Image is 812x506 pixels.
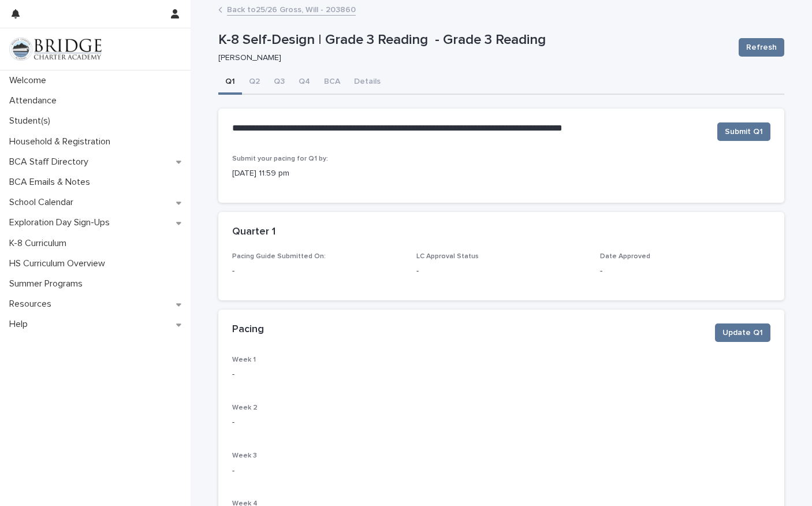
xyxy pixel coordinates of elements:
p: HS Curriculum Overview [5,258,114,269]
p: Welcome [5,75,55,86]
p: Student(s) [5,116,59,127]
button: Update Q1 [715,323,770,342]
p: K-8 Self-Design | Grade 3 Reading - Grade 3 Reading [218,32,729,49]
button: BCA [317,70,347,95]
p: - [232,465,770,477]
a: Back to25/26 Gross, Will - 203860 [227,2,356,16]
button: Refresh [739,38,784,57]
button: Q1 [218,70,242,95]
span: Pacing Guide Submitted On: [232,253,326,260]
h2: Pacing [232,323,264,336]
p: - [232,265,403,277]
p: Summer Programs [5,278,92,289]
span: Date Approved [600,253,650,260]
p: K-8 Curriculum [5,238,76,249]
span: Week 3 [232,452,257,459]
p: School Calendar [5,197,83,208]
button: Q4 [292,70,317,95]
span: LC Approval Status [416,253,479,260]
p: - [232,416,770,429]
p: Household & Registration [5,136,120,147]
p: - [600,265,770,277]
span: Refresh [746,42,777,53]
p: Help [5,319,37,330]
p: BCA Emails & Notes [5,177,99,188]
button: Details [347,70,388,95]
button: Q2 [242,70,267,95]
p: [PERSON_NAME] [218,53,725,63]
button: Q3 [267,70,292,95]
span: Week 1 [232,356,256,363]
p: - [232,369,770,381]
p: Resources [5,299,61,310]
span: Submit your pacing for Q1 by: [232,155,328,162]
button: Submit Q1 [717,122,770,141]
p: [DATE] 11:59 pm [232,168,770,180]
span: Week 2 [232,404,258,411]
p: Exploration Day Sign-Ups [5,217,119,228]
span: Submit Q1 [725,126,763,137]
span: Update Q1 [722,327,763,338]
p: Attendance [5,95,66,106]
img: V1C1m3IdTEidaUdm9Hs0 [9,38,102,61]
p: BCA Staff Directory [5,157,98,168]
p: - [416,265,587,277]
h2: Quarter 1 [232,226,275,239]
